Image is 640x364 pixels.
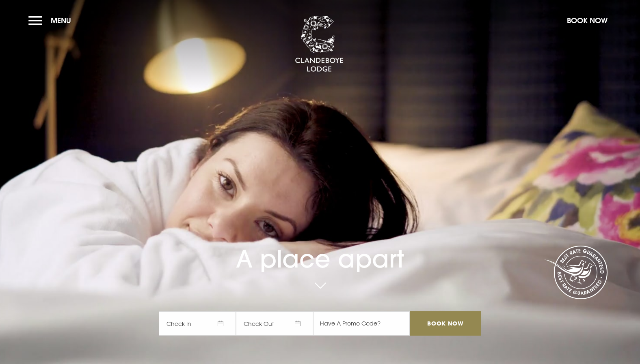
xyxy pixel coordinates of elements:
[563,12,612,29] button: Book Now
[159,311,236,336] span: Check In
[51,16,71,25] span: Menu
[159,222,481,273] h1: A place apart
[410,311,481,336] input: Book Now
[236,311,313,336] span: Check Out
[313,311,410,336] input: Have A Promo Code?
[28,12,75,29] button: Menu
[295,16,344,73] img: Clandeboye Lodge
